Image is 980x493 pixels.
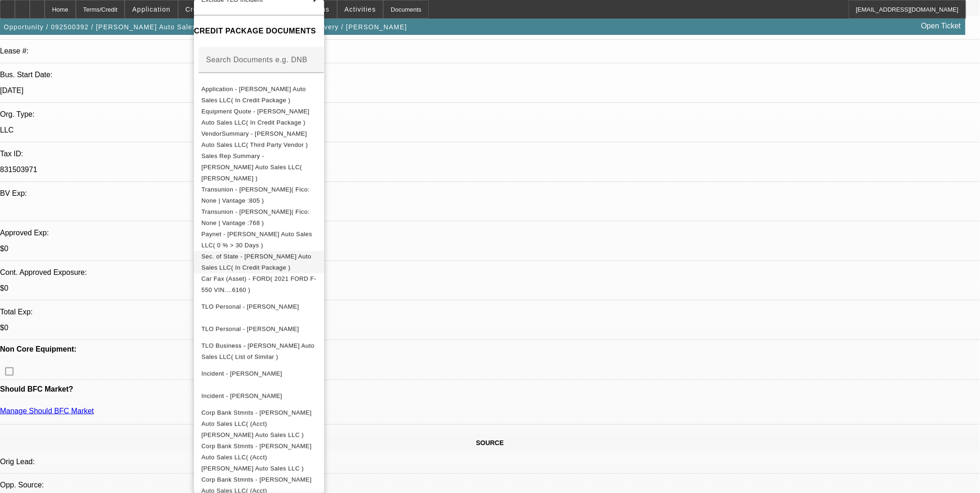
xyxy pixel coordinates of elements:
span: TLO Personal - [PERSON_NAME] [201,326,299,333]
span: Application - [PERSON_NAME] Auto Sales LLC( In Credit Package ) [201,86,306,104]
span: Incident - [PERSON_NAME] [201,393,282,400]
button: Car Fax (Asset) - FORD( 2021 FORD F-550 VIN....6160 ) [194,273,324,296]
span: VendorSummary - [PERSON_NAME] Auto Sales LLC( Third Party Vendor ) [201,130,308,148]
span: Car Fax (Asset) - FORD( 2021 FORD F-550 VIN....6160 ) [201,275,316,293]
span: TLO Business - [PERSON_NAME] Auto Sales LLC( List of Similar ) [201,342,314,360]
span: Equipment Quote - [PERSON_NAME] Auto Sales LLC( In Credit Package ) [201,108,309,126]
span: Corp Bank Stmnts - [PERSON_NAME] Auto Sales LLC( (Acct) [PERSON_NAME] Auto Sales LLC ) [201,409,312,439]
button: Incident - Diehl, Luke [194,363,324,385]
button: Transunion - Diehl, Richard( Fico: None | Vantage :768 ) [194,207,324,229]
span: TLO Personal - [PERSON_NAME] [201,303,299,310]
button: Equipment Quote - Diehl's Auto Sales LLC( In Credit Package ) [194,106,324,128]
mat-label: Search Documents e.g. DNB [206,56,307,64]
span: Incident - [PERSON_NAME] [201,370,282,377]
button: Application - Diehl's Auto Sales LLC( In Credit Package ) [194,84,324,106]
span: Corp Bank Stmnts - [PERSON_NAME] Auto Sales LLC( (Acct) [PERSON_NAME] Auto Sales LLC ) [201,443,312,472]
button: TLO Personal - Diehl, Luke [194,296,324,318]
button: Sales Rep Summary - Diehl's Auto Sales LLC( Leach, Ethan ) [194,151,324,184]
button: Corp Bank Stmnts - Diehl's Auto Sales LLC( (Acct) Diehls Auto Sales LLC ) [194,407,324,441]
button: Transunion - Diehl, Luke( Fico: None | Vantage :805 ) [194,184,324,207]
button: TLO Business - Diehl's Auto Sales LLC( List of Similar ) [194,340,324,363]
span: Transunion - [PERSON_NAME]( Fico: None | Vantage :768 ) [201,208,310,227]
button: Incident - Diehl, Richard [194,385,324,407]
button: TLO Personal - Diehl, Richard [194,318,324,340]
span: Sec. of State - [PERSON_NAME] Auto Sales LLC( In Credit Package ) [201,253,311,271]
h4: CREDIT PACKAGE DOCUMENTS [194,26,324,37]
button: Corp Bank Stmnts - Diehl's Auto Sales LLC( (Acct) Diehls Auto Sales LLC ) [194,441,324,474]
span: Sales Rep Summary - [PERSON_NAME] Auto Sales LLC( [PERSON_NAME] ) [201,153,302,182]
button: Paynet - Diehl's Auto Sales LLC( 0 % > 30 Days ) [194,229,324,251]
button: Sec. of State - Diehl's Auto Sales LLC( In Credit Package ) [194,251,324,273]
span: Transunion - [PERSON_NAME]( Fico: None | Vantage :805 ) [201,186,310,204]
span: Paynet - [PERSON_NAME] Auto Sales LLC( 0 % > 30 Days ) [201,231,312,249]
button: VendorSummary - Diehl's Auto Sales LLC( Third Party Vendor ) [194,128,324,151]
